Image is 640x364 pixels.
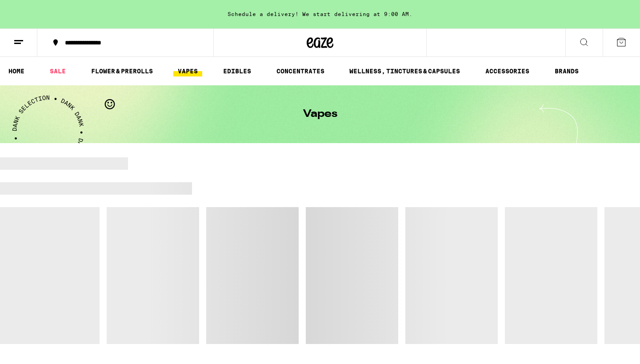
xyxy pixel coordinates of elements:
[4,66,29,76] a: HOME
[45,66,70,76] a: SALE
[272,66,329,76] a: CONCENTRATES
[345,66,464,76] a: WELLNESS, TINCTURES & CAPSULES
[87,66,157,76] a: FLOWER & PREROLLS
[303,109,337,120] h1: Vapes
[481,66,534,76] a: ACCESSORIES
[219,66,256,76] a: EDIBLES
[173,66,202,76] a: VAPES
[550,66,583,76] a: BRANDS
